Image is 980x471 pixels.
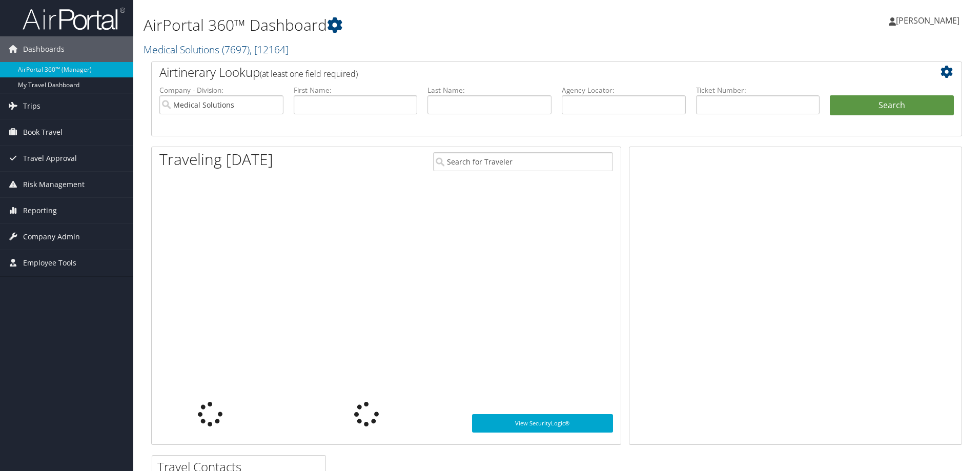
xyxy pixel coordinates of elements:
[433,152,613,171] input: Search for Traveler
[159,85,283,95] label: Company - Division:
[23,36,65,62] span: Dashboards
[23,198,57,223] span: Reporting
[222,43,250,56] span: ( 7697 )
[472,414,613,433] a: View SecurityLogic®
[889,5,970,36] a: [PERSON_NAME]
[250,43,289,56] span: , [ 12164 ]
[830,95,954,116] button: Search
[696,85,820,95] label: Ticket Number:
[144,43,289,56] a: Medical Solutions
[23,250,76,276] span: Employee Tools
[159,64,886,81] h2: Airtinerary Lookup
[23,119,63,145] span: Book Travel
[294,85,418,95] label: First Name:
[562,85,686,95] label: Agency Locator:
[23,146,77,171] span: Travel Approval
[260,68,358,79] span: (at least one field required)
[427,85,552,95] label: Last Name:
[23,172,85,197] span: Risk Management
[23,7,125,31] img: airportal-logo.png
[23,224,80,250] span: Company Admin
[144,14,695,36] h1: AirPortal 360™ Dashboard
[23,93,40,119] span: Trips
[896,15,959,26] span: [PERSON_NAME]
[159,149,273,170] h1: Traveling [DATE]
